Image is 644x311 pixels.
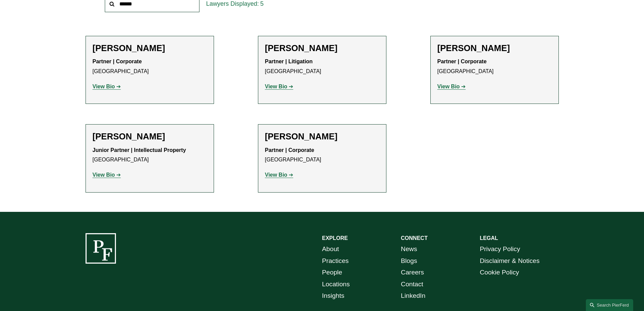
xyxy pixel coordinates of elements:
[93,84,115,89] strong: View Bio
[265,146,379,165] p: [GEOGRAPHIC_DATA]
[265,59,313,64] strong: Partner | Litigation
[322,279,350,290] a: Locations
[401,279,423,290] a: Contact
[322,290,344,302] a: Insights
[265,43,379,53] h2: [PERSON_NAME]
[480,235,498,241] strong: LEGAL
[265,172,293,178] a: View Bio
[586,299,633,311] a: Search this site
[93,59,142,64] strong: Partner | Corporate
[260,0,264,7] span: 5
[265,84,293,89] a: View Bio
[265,57,379,76] p: [GEOGRAPHIC_DATA]
[437,59,487,64] strong: Partner | Corporate
[322,243,339,255] a: About
[437,84,466,89] a: View Bio
[322,235,348,241] strong: EXPLORE
[93,43,207,53] h2: [PERSON_NAME]
[437,84,460,89] strong: View Bio
[93,147,186,153] strong: Junior Partner | Intellectual Property
[437,43,552,53] h2: [PERSON_NAME]
[322,267,342,279] a: People
[401,267,424,279] a: Careers
[480,255,540,267] a: Disclaimer & Notices
[480,267,519,279] a: Cookie Policy
[322,255,349,267] a: Practices
[265,131,379,142] h2: [PERSON_NAME]
[401,235,428,241] strong: CONNECT
[93,131,207,142] h2: [PERSON_NAME]
[93,172,121,178] a: View Bio
[401,255,417,267] a: Blogs
[437,57,552,76] p: [GEOGRAPHIC_DATA]
[265,84,287,89] strong: View Bio
[93,57,207,76] p: [GEOGRAPHIC_DATA]
[93,172,115,178] strong: View Bio
[401,290,426,302] a: LinkedIn
[265,147,314,153] strong: Partner | Corporate
[265,172,287,178] strong: View Bio
[401,243,417,255] a: News
[93,146,207,165] p: [GEOGRAPHIC_DATA]
[480,243,520,255] a: Privacy Policy
[93,84,121,89] a: View Bio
